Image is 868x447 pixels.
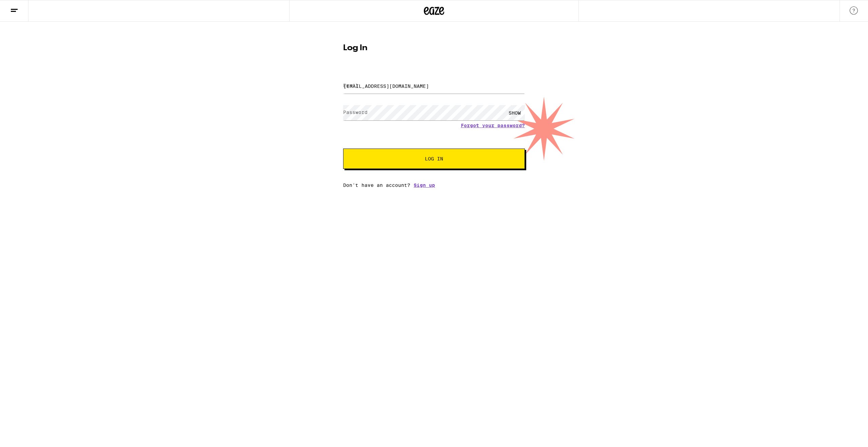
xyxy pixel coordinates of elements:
[425,156,443,161] span: Log In
[343,182,525,188] div: Don't have an account?
[414,182,435,188] a: Sign up
[343,78,525,94] input: Email
[343,149,525,169] button: Log In
[343,83,358,88] label: Email
[505,105,525,120] div: SHOW
[343,44,525,52] h1: Log In
[16,5,29,11] span: Help
[343,110,368,115] label: Password
[461,123,525,128] a: Forgot your password?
